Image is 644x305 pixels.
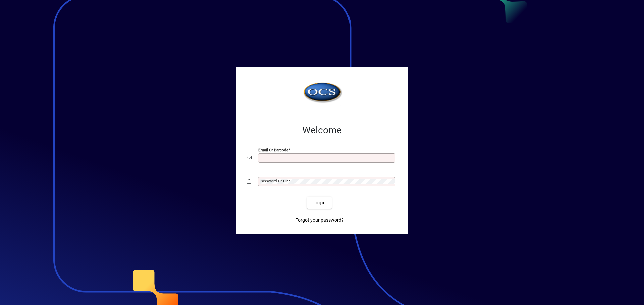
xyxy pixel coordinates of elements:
mat-label: Password or Pin [260,179,288,183]
button: Login [307,197,331,209]
span: Login [312,199,326,206]
a: Forgot your password? [292,214,346,226]
mat-label: Email or Barcode [258,148,288,152]
span: Forgot your password? [295,217,344,224]
h2: Welcome [247,125,397,136]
